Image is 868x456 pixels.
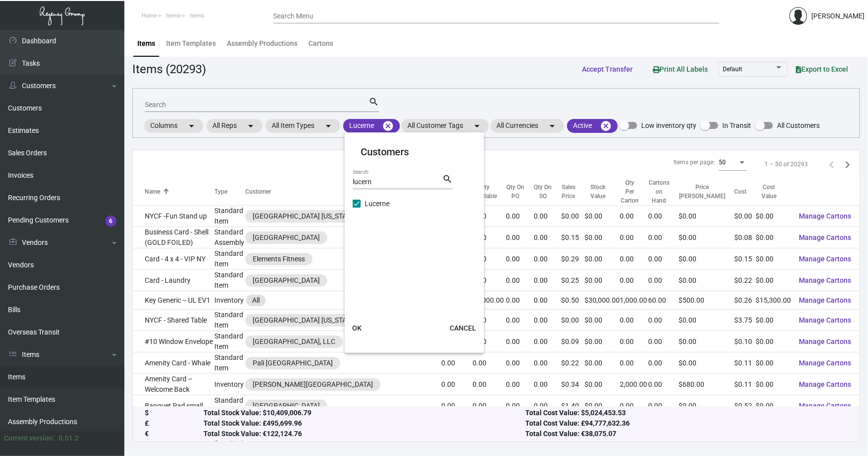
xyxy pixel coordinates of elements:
button: CANCEL [442,319,484,337]
span: OK [352,324,362,332]
mat-icon: search [442,173,453,185]
button: OK [341,319,373,337]
span: Lucerne [365,198,389,210]
span: CANCEL [450,324,476,332]
div: Current version: [4,433,55,444]
mat-card-title: Customers [361,144,468,159]
div: 0.51.2 [59,433,79,444]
